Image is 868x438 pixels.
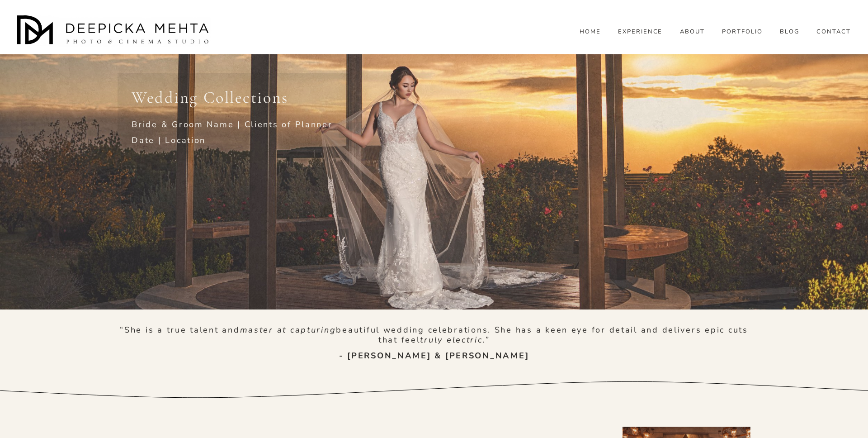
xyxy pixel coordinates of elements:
span: Date | Location [132,135,206,146]
a: HOME [580,28,601,36]
a: folder dropdown [780,28,799,36]
span: Bride & Groom Name | Clients of Planner [132,119,332,130]
p: “She is a true talent and beautiful wedding celebrations. She has a keen eye for detail and deliv... [118,325,750,345]
em: master at capturing [240,324,336,335]
img: Austin Wedding Photographer - Deepicka Mehta Photography &amp; Cinematography [17,15,212,47]
strong: - [PERSON_NAME] & [PERSON_NAME] [339,350,529,361]
a: ABOUT [680,28,705,36]
em: truly electric.” [420,334,490,345]
a: CONTACT [816,28,851,36]
span: BLOG [780,29,799,36]
a: PORTFOLIO [722,28,763,36]
span: Wedding Collections [132,87,288,107]
a: EXPERIENCE [618,28,663,36]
